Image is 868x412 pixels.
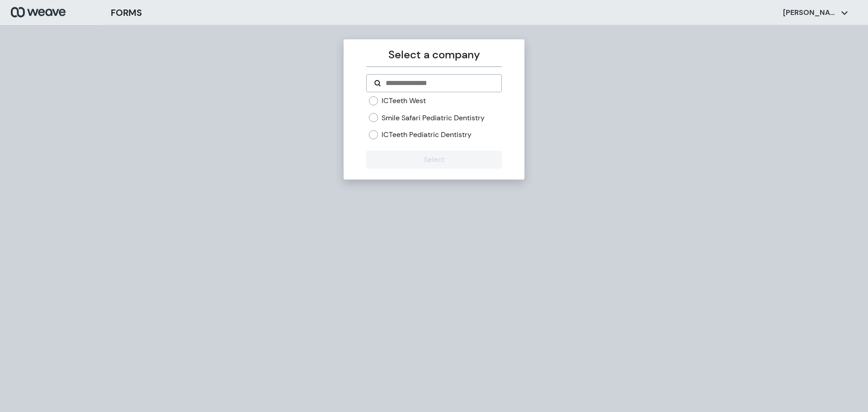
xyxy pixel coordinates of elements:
[366,47,501,63] p: Select a company
[382,130,472,140] label: ICTeeth Pediatric Dentistry
[783,8,837,18] p: [PERSON_NAME]
[111,6,142,19] h3: FORMS
[382,96,426,106] label: ICTeeth West
[385,78,494,89] input: Search
[366,151,501,169] button: Select
[382,113,485,123] label: Smile Safari Pediatric Dentistry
